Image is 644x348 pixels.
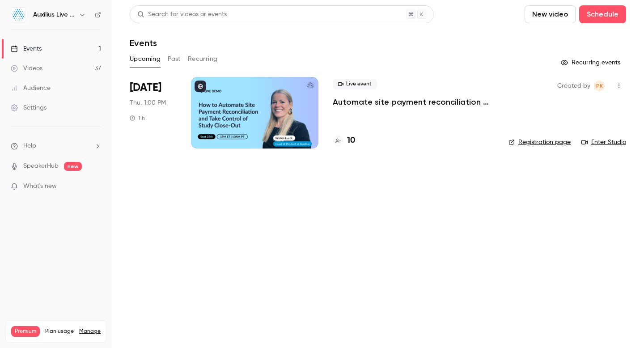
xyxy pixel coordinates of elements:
[11,103,47,112] div: Settings
[594,81,605,91] span: Peter Kinchley
[130,77,177,149] div: Sep 25 Thu, 1:00 PM (America/New York)
[333,79,377,89] span: Live event
[557,81,590,91] span: Created by
[333,135,355,147] a: 10
[333,97,494,107] a: Automate site payment reconciliation and take control of study close-out
[525,5,576,23] button: New video
[130,115,145,122] div: 1 h
[579,5,626,23] button: Schedule
[581,138,626,147] a: Enter Studio
[11,326,40,337] span: Premium
[130,81,161,95] span: [DATE]
[90,182,101,191] iframe: Noticeable Trigger
[168,52,181,66] button: Past
[11,8,25,22] img: Auxilius Live Sessions
[557,55,626,70] button: Recurring events
[23,182,57,191] span: What's new
[130,52,161,66] button: Upcoming
[596,81,603,91] span: PK
[11,44,42,53] div: Events
[188,52,218,66] button: Recurring
[11,64,42,73] div: Videos
[23,161,59,171] a: SpeakerHub
[130,38,157,48] h1: Events
[79,328,101,335] a: Manage
[23,141,36,151] span: Help
[11,84,51,93] div: Audience
[347,135,355,147] h4: 10
[137,10,227,19] div: Search for videos or events
[45,328,74,335] span: Plan usage
[33,10,75,19] h6: Auxilius Live Sessions
[64,162,82,171] span: new
[130,98,166,107] span: Thu, 1:00 PM
[11,141,101,151] li: help-dropdown-opener
[508,138,571,147] a: Registration page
